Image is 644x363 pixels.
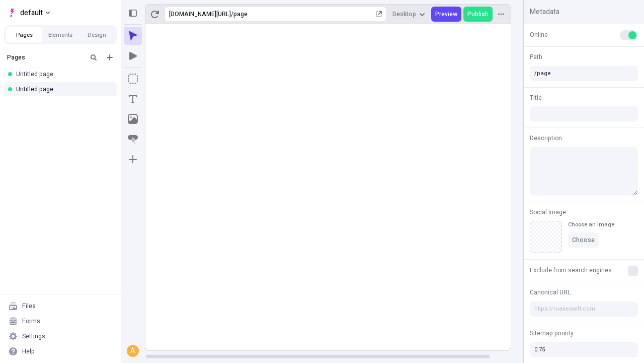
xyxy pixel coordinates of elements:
[16,85,109,93] div: Untitled page
[169,10,231,18] div: [URL][DOMAIN_NAME]
[16,70,109,78] div: Untitled page
[568,221,614,228] div: Choose an image
[124,70,142,88] button: Box
[530,266,612,275] span: Exclude from search engines
[530,30,548,39] span: Online
[530,93,542,102] span: Title
[124,130,142,148] button: Button
[22,302,36,310] div: Files
[572,236,595,244] span: Choose
[463,7,493,22] button: Publish
[431,7,461,22] button: Preview
[530,329,574,338] span: Sitemap priority
[22,317,40,325] div: Forms
[124,110,142,128] button: Image
[78,27,115,42] button: Design
[22,332,45,340] div: Settings
[392,10,416,18] span: Desktop
[467,10,489,18] span: Publish
[42,27,78,42] button: Elements
[530,288,571,297] span: Canonical URL
[6,27,42,42] button: Pages
[388,7,429,22] button: Desktop
[530,134,562,143] span: Description
[231,10,233,18] div: /
[22,347,35,355] div: Help
[4,5,54,20] button: Select site
[530,301,638,317] input: https://makeswift.com
[104,51,116,64] button: Add new
[530,208,566,217] span: Social Image
[7,53,84,62] div: Pages
[530,52,542,62] span: Path
[20,7,43,19] span: default
[568,232,599,248] button: Choose
[128,346,138,356] div: A
[435,10,457,18] span: Preview
[233,10,374,18] div: page
[124,90,142,108] button: Text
